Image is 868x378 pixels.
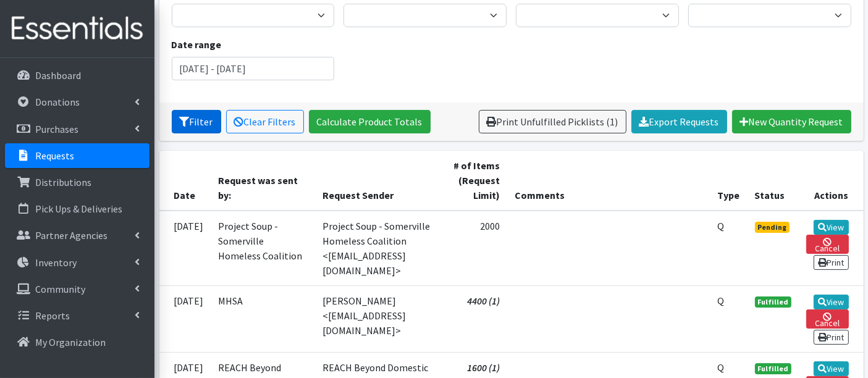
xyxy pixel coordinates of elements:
td: 4400 (1) [444,285,507,352]
a: New Quantity Request [732,110,851,133]
td: [PERSON_NAME] <[EMAIL_ADDRESS][DOMAIN_NAME]> [315,285,444,352]
a: Print Unfulfilled Picklists (1) [479,110,626,133]
td: Project Soup - Somerville Homeless Coalition [211,211,316,286]
a: Pick Ups & Deliveries [5,196,150,221]
p: Reports [35,309,70,322]
a: Calculate Product Totals [309,110,431,133]
abbr: Quantity [718,295,725,307]
th: Status [748,151,799,211]
th: Actions [799,151,863,211]
a: View [814,295,849,309]
th: Date [159,151,211,211]
p: Purchases [35,123,78,135]
p: Community [35,283,85,295]
span: Pending [755,222,790,233]
th: Comments [507,151,710,211]
a: Community [5,277,150,301]
p: Inventory [35,256,77,269]
td: 2000 [444,211,507,286]
span: Fulfilled [755,363,792,374]
td: [DATE] [159,285,211,352]
p: Requests [35,149,74,162]
a: View [814,361,849,376]
a: Requests [5,143,150,168]
a: Reports [5,303,150,328]
p: Distributions [35,176,91,188]
a: Cancel [806,235,848,254]
p: Partner Agencies [35,229,107,241]
button: Filter [172,110,221,133]
p: My Organization [35,336,106,348]
p: Pick Ups & Deliveries [35,203,122,215]
p: Donations [35,96,80,108]
a: View [814,220,849,235]
th: # of Items (Request Limit) [444,151,507,211]
span: Fulfilled [755,296,792,308]
td: MHSA [211,285,316,352]
a: My Organization [5,330,150,355]
a: Export Requests [631,110,727,133]
a: Donations [5,90,150,114]
th: Request was sent by: [211,151,316,211]
input: January 1, 2011 - December 31, 2011 [172,57,335,80]
a: Print [814,330,849,345]
th: Request Sender [315,151,444,211]
img: HumanEssentials [5,8,150,49]
td: Project Soup - Somerville Homeless Coalition <[EMAIL_ADDRESS][DOMAIN_NAME]> [315,211,444,286]
a: Dashboard [5,63,150,88]
a: Clear Filters [226,110,304,133]
label: Date range [172,37,222,52]
a: Distributions [5,170,150,195]
a: Partner Agencies [5,223,150,248]
a: Print [814,255,849,270]
p: Dashboard [35,69,81,82]
abbr: Quantity [718,220,725,232]
a: Inventory [5,250,150,275]
a: Purchases [5,117,150,141]
abbr: Quantity [718,361,725,374]
th: Type [710,151,748,211]
a: Cancel [806,309,848,329]
td: [DATE] [159,211,211,286]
